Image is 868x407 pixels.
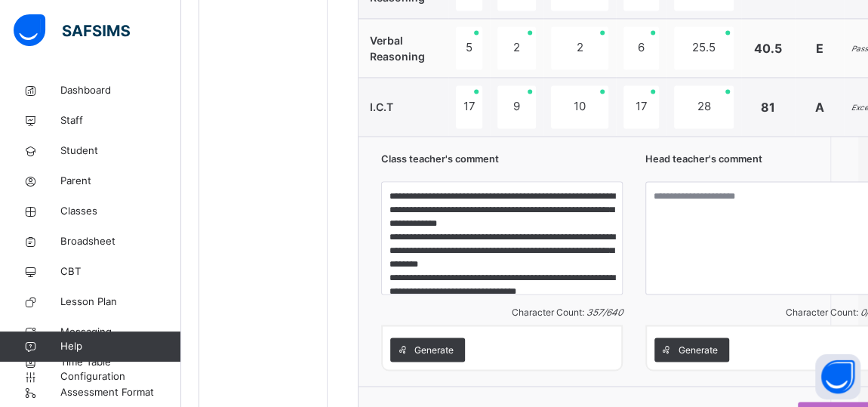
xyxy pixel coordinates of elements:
span: Generate [414,343,454,356]
span: Staff [60,113,181,128]
span: CBT [60,264,181,279]
span: 40.5 [754,41,782,56]
span: Character Count: [512,307,623,318]
i: Pass [851,44,868,53]
span: Assessment Format [60,385,181,400]
button: Open asap [815,354,860,399]
span: A [815,100,824,115]
span: E [816,41,823,56]
div: 25.5 [674,26,734,69]
div: 2 [551,26,608,69]
div: 9 [497,85,536,128]
span: Help [60,339,180,354]
span: 81 [761,100,775,115]
div: 17 [456,85,482,128]
div: 10 [551,85,608,128]
span: I.C.T [370,100,393,113]
span: Class teacher's comment [381,152,499,166]
div: 17 [623,85,659,128]
span: Student [60,143,181,159]
span: Parent [60,174,181,189]
span: Configuration [60,369,180,384]
div: 5 [456,26,482,69]
i: 357 / 640 [586,307,623,318]
div: 6 [623,26,659,69]
span: Messaging [60,325,181,340]
img: safsims [14,14,130,46]
span: Verbal Reasoning [370,34,425,63]
span: Lesson Plan [60,294,181,310]
span: Classes [60,204,181,219]
span: Dashboard [60,83,181,98]
span: Generate [679,343,718,356]
div: 2 [497,26,536,69]
span: Broadsheet [60,234,181,249]
span: Head teacher's comment [645,152,762,166]
div: 28 [674,85,734,128]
